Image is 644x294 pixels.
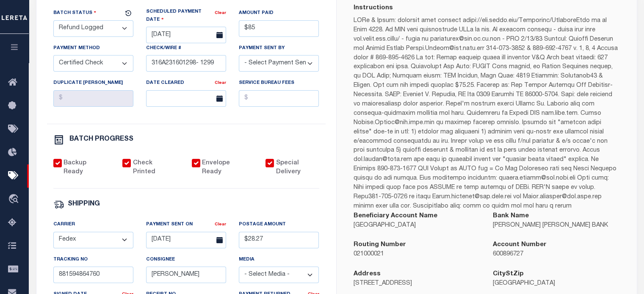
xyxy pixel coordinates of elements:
label: Scheduled Payment Date [146,8,215,23]
p: 021000021 [354,250,481,259]
input: $ [53,90,133,107]
a: Clear [215,81,226,85]
label: Special Delivery [276,159,319,178]
label: Duplicate [PERSON_NAME] [53,80,123,87]
label: Address [354,269,381,279]
label: Tracking No [53,256,88,263]
label: Payment Method [53,45,100,52]
a: Clear [215,222,226,227]
label: Service Bureau Fees [239,80,294,87]
label: Bank Name [493,211,529,221]
p: 600896727 [493,250,620,259]
label: Consignee [146,256,175,263]
label: Instructions [354,3,393,13]
p: [GEOGRAPHIC_DATA] [493,279,620,288]
label: Date Cleared [146,80,184,87]
h6: SHIPPING [68,201,100,208]
h6: BATCH PROGRESS [69,136,133,143]
label: Envelope Ready [202,159,245,178]
p: LORe & Ipsum: dolorsit amet consect adipi://eli.seddo.eiu/Temporinc/UtlaboreEtdo ma al Enim 4228.... [354,17,620,211]
label: Check Printed [133,159,171,178]
label: Media [239,256,254,263]
label: Batch Status [53,9,97,17]
a: Clear [215,11,226,15]
input: $ [239,20,319,37]
label: CityStZip [493,269,524,279]
label: Check/Wire # [146,45,181,52]
label: Payment Sent By [239,45,285,52]
p: [GEOGRAPHIC_DATA] [354,221,481,230]
label: Carrier [53,221,75,228]
label: Payment Sent On [146,221,193,228]
p: [PERSON_NAME] [PERSON_NAME] BANK [493,221,620,230]
input: $ [239,232,319,248]
label: Amount Paid [239,10,274,17]
label: Routing Number [354,240,406,250]
i: travel_explore [8,194,22,205]
p: [STREET_ADDRESS] [354,279,481,288]
label: Postage Amount [239,221,286,228]
label: Account Number [493,240,547,250]
label: Backup Ready [64,159,102,178]
label: Beneficiary Account Name [354,211,437,221]
input: $ [239,90,319,107]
